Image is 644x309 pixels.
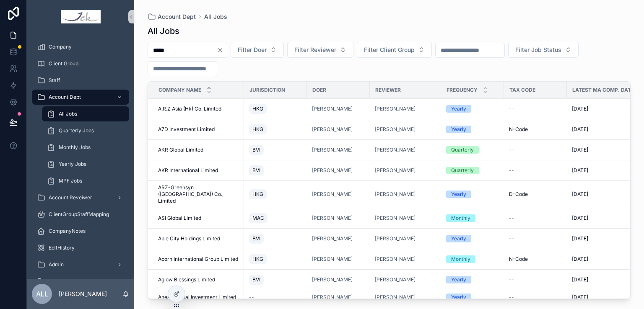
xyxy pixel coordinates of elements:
[312,276,353,283] a: [PERSON_NAME]
[312,87,326,93] span: Doer
[375,215,436,221] a: [PERSON_NAME]
[451,235,466,242] div: Yearly
[59,127,94,134] span: Quarterly Jobs
[451,146,474,154] div: Quarterly
[375,294,436,301] a: [PERSON_NAME]
[572,215,588,221] span: [DATE]
[252,276,260,283] span: BVI
[249,232,302,245] a: BVI
[42,106,129,121] a: All Jobs
[158,276,215,283] span: Aglow Blessings Limited
[572,147,588,153] span: [DATE]
[158,294,236,301] span: Ahead Global Investment Limited
[312,191,353,198] span: [PERSON_NAME]
[447,87,478,93] span: Frequency
[375,191,436,198] a: [PERSON_NAME]
[249,123,302,136] a: HKG
[32,224,129,239] a: CompanyNotes
[59,144,91,151] span: Monthly Jobs
[59,290,107,298] p: [PERSON_NAME]
[375,147,415,153] span: [PERSON_NAME]
[509,126,528,133] span: N-Code
[509,147,562,153] a: --
[158,87,201,93] span: Company Name
[32,56,129,71] a: Client Group
[32,90,129,105] a: Account Dept
[249,211,302,225] a: MAC
[375,215,415,221] a: [PERSON_NAME]
[231,42,284,58] button: Select Button
[375,126,415,133] a: [PERSON_NAME]
[446,105,499,113] a: Yearly
[49,77,60,84] span: Staff
[509,215,562,221] a: --
[509,191,528,198] span: D-Code
[509,276,514,283] span: --
[509,106,514,112] span: --
[572,294,588,301] span: [DATE]
[49,278,75,285] span: Audit & Tax
[375,256,415,263] a: [PERSON_NAME]
[312,106,353,112] a: [PERSON_NAME]
[252,191,263,198] span: HKG
[158,235,239,242] a: Able City Holdings Limited
[509,167,562,174] a: --
[312,147,365,153] a: [PERSON_NAME]
[252,256,263,263] span: HKG
[32,257,129,272] a: Admin
[451,191,466,198] div: Yearly
[249,143,302,157] a: BVI
[49,44,72,50] span: Company
[375,191,415,198] a: [PERSON_NAME]
[252,126,263,133] span: HKG
[375,294,415,301] span: [PERSON_NAME]
[375,276,415,283] a: [PERSON_NAME]
[249,273,302,286] a: BVI
[451,255,470,263] div: Monthly
[42,123,129,138] a: Quarterly Jobs
[158,215,201,221] span: ASI Global Limited
[375,167,436,174] a: [PERSON_NAME]
[509,167,514,174] span: --
[59,111,77,117] span: All Jobs
[515,46,561,54] span: Filter Job Status
[572,191,588,198] span: [DATE]
[238,46,267,54] span: Filter Doer
[252,235,260,242] span: BVI
[249,188,302,201] a: HKG
[451,276,466,283] div: Yearly
[509,87,535,93] span: Tax Code
[375,106,436,112] a: [PERSON_NAME]
[252,106,263,112] span: HKG
[36,289,48,299] span: ALL
[572,106,588,112] span: [DATE]
[451,167,474,174] div: Quarterly
[49,245,75,251] span: EditHistory
[509,126,562,133] a: N-Code
[312,256,353,263] a: [PERSON_NAME]
[59,178,82,184] span: MPF Jobs
[572,256,588,263] span: [DATE]
[375,235,415,242] a: [PERSON_NAME]
[572,235,588,242] span: [DATE]
[446,214,499,222] a: Monthly
[158,184,239,204] a: ARZ-Greensyn ([GEOGRAPHIC_DATA]) Co., Limited
[252,215,264,221] span: MAC
[204,13,227,21] a: All Jobs
[49,94,81,100] span: Account Dept
[509,294,562,301] a: --
[312,126,353,133] span: [PERSON_NAME]
[249,294,254,301] span: --
[312,294,365,301] a: [PERSON_NAME]
[572,87,634,93] span: Latest MA Comp. Date
[158,147,203,153] span: AKR Global Limited
[451,214,470,222] div: Monthly
[49,60,78,67] span: Client Group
